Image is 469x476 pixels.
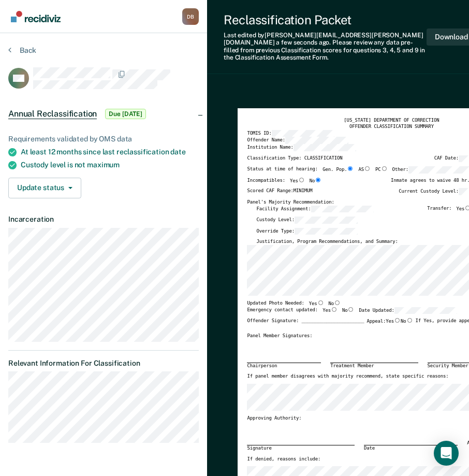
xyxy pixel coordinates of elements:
[347,166,354,171] input: Gen. Pop.
[21,148,199,156] div: At least 12 months since last reclassification
[105,109,146,119] span: Due [DATE]
[364,166,371,171] input: AS
[394,307,458,314] input: Date Updated:
[364,445,458,452] div: Date
[256,239,398,245] label: Justification, Program Recommendations, and Summary:
[367,318,413,329] label: Appeal:
[224,32,427,62] div: Last edited by [PERSON_NAME][EMAIL_ADDRESS][PERSON_NAME][DOMAIN_NAME] . Please review any data pr...
[247,155,342,163] label: Classification Type: CLASSIFICATION
[347,307,354,312] input: No
[323,166,354,174] label: Gen. Pop.
[359,307,457,314] label: Date Updated:
[406,318,413,323] input: No
[8,109,97,119] span: Annual Reclassification
[247,373,448,380] label: If panel member disagrees with majority recommend, state specific reasons:
[298,178,305,182] input: Yes
[342,307,355,314] label: No
[8,46,36,55] button: Back
[309,300,324,307] label: Yes
[276,39,329,46] span: a few seconds ago
[256,228,357,235] label: Override Type:
[329,300,341,307] label: No
[247,137,348,144] label: Offender Name:
[317,300,324,305] input: Yes
[21,161,199,169] div: Custody level is not
[290,178,305,184] label: Yes
[386,318,401,325] label: Yes
[401,318,413,325] label: No
[311,206,374,213] input: Facility Assignment:
[8,215,199,224] dt: Incarceration
[323,307,338,314] label: Yes
[247,445,355,452] div: Signature
[315,178,321,182] input: No
[295,217,358,224] input: Custody Level:
[285,137,348,144] input: Offender Name:
[381,166,388,171] input: PC
[334,300,341,305] input: No
[256,206,374,213] label: Facility Assignment:
[8,178,81,198] button: Update status
[358,166,371,174] label: AS
[8,359,199,368] dt: Relevant Information For Classification
[87,161,120,169] span: maximum
[434,441,459,466] div: Open Intercom Messenger
[247,188,312,195] label: Scored CAF Range: MINIMUM
[247,178,321,189] div: Incompatibles:
[310,178,322,184] label: No
[224,12,427,27] div: Reclassification Packet
[247,307,457,319] div: Emergency contact updated:
[182,8,199,25] div: D B
[247,130,334,137] label: TOMIS ID:
[272,130,335,137] input: TOMIS ID:
[8,135,199,143] div: Requirements validated by OMS data
[375,166,388,174] label: PC
[247,363,321,369] div: Chairperson
[394,318,401,323] input: Yes
[294,144,357,151] input: Institution Name:
[247,144,356,151] label: Institution Name:
[247,456,320,463] label: If denied, reasons include:
[330,363,418,369] div: Treatment Member
[295,228,358,235] input: Override Type:
[256,217,357,224] label: Custody Level:
[247,300,341,307] div: Updated Photo Needed:
[170,148,185,156] span: date
[247,333,312,339] div: Panel Member Signatures:
[182,8,199,25] button: Profile dropdown button
[331,307,338,312] input: Yes
[11,11,61,22] img: Recidiviz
